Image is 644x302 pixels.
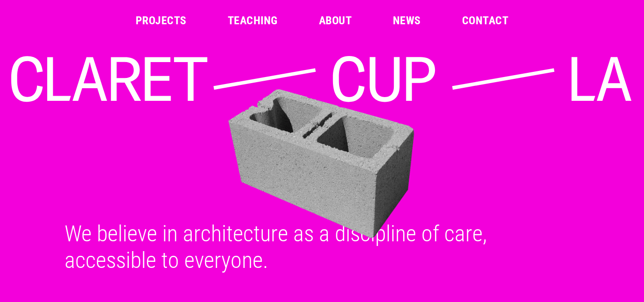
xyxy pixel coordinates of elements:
[136,15,187,26] a: Projects
[7,88,637,239] img: Cinder block
[136,15,508,26] nav: Main Menu
[462,15,508,26] a: Contact
[393,15,421,26] a: News
[318,15,351,26] a: About
[53,220,591,274] div: We believe in architecture as a discipline of care, accessible to everyone.
[228,15,278,26] a: Teaching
